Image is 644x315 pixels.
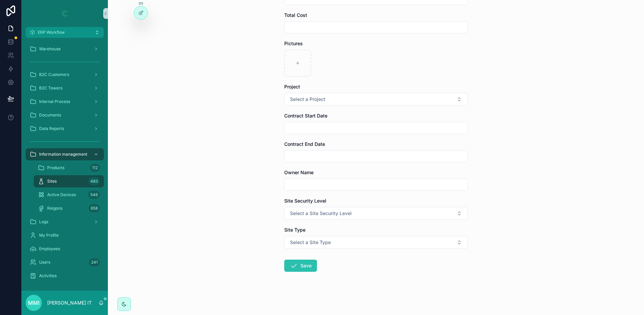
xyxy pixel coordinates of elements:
a: B2C Towers [26,82,104,94]
span: Select a Site Security Level [290,210,352,217]
a: Data Reports [26,123,104,135]
a: Users241 [26,256,104,268]
div: 241 [89,258,100,266]
a: B2C Customers [26,69,104,81]
div: 112 [90,164,100,172]
span: Reigons [47,206,62,211]
span: Owner Name [284,169,314,175]
span: Documents [39,112,61,118]
span: Employees [39,246,60,252]
span: Site Type [284,227,305,233]
span: Internal Process [39,99,70,104]
a: Products112 [34,162,104,174]
span: Information management [39,152,87,157]
a: Documents [26,109,104,121]
img: App logo [59,8,70,19]
span: Site Security Level [284,198,326,204]
span: Products [47,165,64,170]
a: Logs [26,216,104,228]
span: MMI [28,299,39,307]
div: 546 [88,191,100,199]
div: 483 [88,177,100,185]
span: Data Reports [39,126,64,131]
span: B2C Customers [39,72,69,77]
button: Select Button [284,236,468,249]
a: Activities [26,270,104,282]
button: Select Button [284,207,468,220]
span: Warehouse [39,46,61,52]
span: Active Devices [47,192,76,198]
button: Save [284,260,317,272]
a: Internal Process [26,96,104,108]
span: Project [284,84,300,89]
div: scrollable content [22,38,108,291]
a: Reigons658 [34,202,104,214]
button: Select Button [284,93,468,106]
p: [PERSON_NAME] IT [47,299,92,306]
div: 658 [89,204,100,212]
span: Activities [39,273,57,279]
a: Warehouse [26,43,104,55]
span: Contract Start Date [284,113,327,119]
span: Select a Site Type [290,239,331,246]
span: B2C Towers [39,85,62,91]
a: Employees [26,243,104,255]
a: Information management [26,148,104,160]
span: Users [39,260,50,265]
span: Select a Project [290,96,325,103]
a: Active Devices546 [34,189,104,201]
span: Pictures [284,41,303,46]
a: My Profile [26,229,104,241]
a: Sites483 [34,175,104,187]
span: ERP Workflow [38,30,65,35]
span: My Profile [39,233,59,238]
span: Sites [47,179,57,184]
span: Contract End Date [284,141,325,147]
span: Total Cost [284,12,307,18]
button: ERP Workflow [26,27,104,38]
span: Logs [39,219,48,225]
